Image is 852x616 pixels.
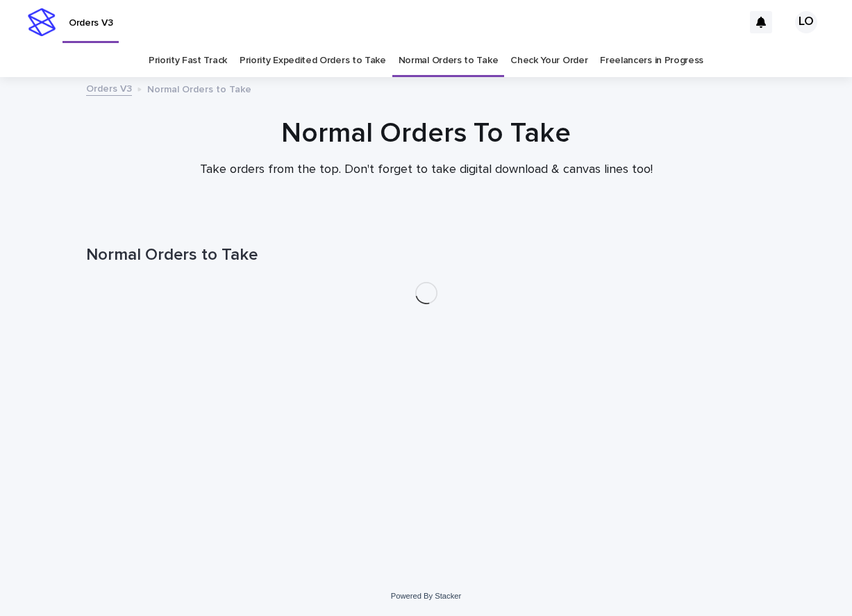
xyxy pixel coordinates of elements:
div: LO [795,11,817,33]
a: Normal Orders to Take [399,44,499,77]
a: Freelancers in Progress [600,44,703,77]
a: Check Your Order [510,44,587,77]
p: Normal Orders to Take [147,81,251,96]
a: Priority Expedited Orders to Take [240,44,386,77]
a: Orders V3 [86,80,132,96]
a: Powered By Stacker [391,592,461,600]
h1: Normal Orders to Take [86,245,767,265]
h1: Normal Orders To Take [86,117,767,150]
a: Priority Fast Track [149,44,227,77]
p: Take orders from the top. Don't forget to take digital download & canvas lines too! [149,163,704,178]
img: stacker-logo-s-only.png [28,8,56,36]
